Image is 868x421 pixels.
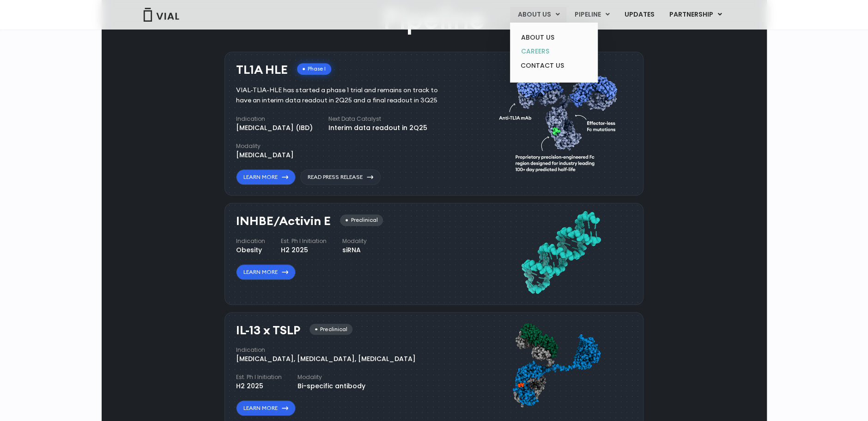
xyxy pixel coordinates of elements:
div: Interim data readout in 2Q25 [328,123,427,133]
div: Phase I [297,63,331,75]
a: Learn More [236,400,296,416]
div: [MEDICAL_DATA], [MEDICAL_DATA], [MEDICAL_DATA] [236,354,416,364]
h4: Indication [236,115,313,123]
a: PARTNERSHIPMenu Toggle [662,7,729,23]
div: siRNA [342,245,367,255]
h4: Modality [342,237,367,245]
div: Bi-specific antibody [297,381,365,391]
h3: IL-13 x TSLP [236,324,300,337]
div: [MEDICAL_DATA] [236,150,294,160]
h4: Est. Ph I Initiation [281,237,327,245]
a: Read Press Release [300,169,381,185]
img: Vial Logo [143,8,180,22]
a: PIPELINEMenu Toggle [567,7,616,23]
a: CONTACT US [513,59,594,73]
a: ABOUT USMenu Toggle [510,7,566,23]
h4: Est. Ph I Initiation [236,373,282,381]
div: Preclinical [340,214,383,226]
h3: INHBE/Activin E [236,214,331,228]
h4: Indication [236,237,265,245]
div: H2 2025 [281,245,327,255]
a: Learn More [236,264,296,280]
img: TL1A antibody diagram. [499,59,623,185]
div: [MEDICAL_DATA] (IBD) [236,123,313,133]
h4: Indication [236,346,416,354]
div: Preclinical [310,324,352,335]
h3: TL1A HLE [236,63,288,77]
a: UPDATES [617,7,661,23]
div: H2 2025 [236,381,282,391]
div: Obesity [236,245,265,255]
h4: Modality [297,373,365,381]
h4: Modality [236,142,294,150]
h4: Next Data Catalyst [328,115,427,123]
a: CAREERS [513,44,594,59]
div: VIAL-TL1A-HLE has started a phase 1 trial and remains on track to have an interim data readout in... [236,85,452,106]
a: ABOUT US [513,30,594,45]
a: Learn More [236,169,296,185]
